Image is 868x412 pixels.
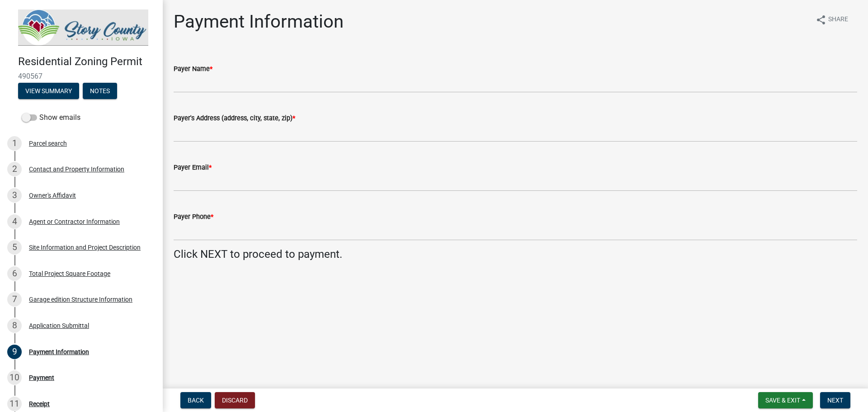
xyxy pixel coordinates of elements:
[18,72,145,81] span: 490567
[215,392,255,408] button: Discard
[816,14,826,25] i: share
[29,349,89,355] div: Payment Information
[7,370,22,385] div: 10
[7,292,22,307] div: 7
[7,345,22,359] div: 9
[7,240,22,255] div: 5
[83,88,117,95] wm-modal-confirm: Notes
[22,112,80,123] label: Show emails
[29,374,54,381] div: Payment
[29,322,89,329] div: Application Submittal
[29,140,67,147] div: Parcel search
[7,188,22,203] div: 3
[820,392,850,408] button: Next
[29,270,110,277] div: Total Project Square Footage
[174,248,857,261] h4: Click NEXT to proceed to payment.
[18,88,79,95] wm-modal-confirm: Summary
[29,166,124,172] div: Contact and Property Information
[83,83,117,99] button: Notes
[7,214,22,229] div: 4
[29,244,141,251] div: Site Information and Project Description
[174,66,212,72] label: Payer Name
[180,392,211,408] button: Back
[827,397,843,404] span: Next
[174,165,212,171] label: Payer Email
[7,397,22,411] div: 11
[765,397,800,404] span: Save & Exit
[7,318,22,333] div: 8
[7,136,22,151] div: 1
[18,9,148,46] img: Story County, Iowa
[18,83,79,99] button: View Summary
[7,266,22,281] div: 6
[174,115,295,122] label: Payer's Address (address, city, state, zip)
[7,162,22,176] div: 2
[18,55,156,68] h4: Residential Zoning Permit
[174,214,213,220] label: Payer Phone
[29,218,120,225] div: Agent or Contractor Information
[828,14,848,25] span: Share
[758,392,813,408] button: Save & Exit
[29,296,132,303] div: Garage edition Structure Information
[188,397,204,404] span: Back
[29,401,50,407] div: Receipt
[808,11,855,28] button: shareShare
[174,11,344,33] h1: Payment Information
[29,192,76,199] div: Owner's Affidavit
